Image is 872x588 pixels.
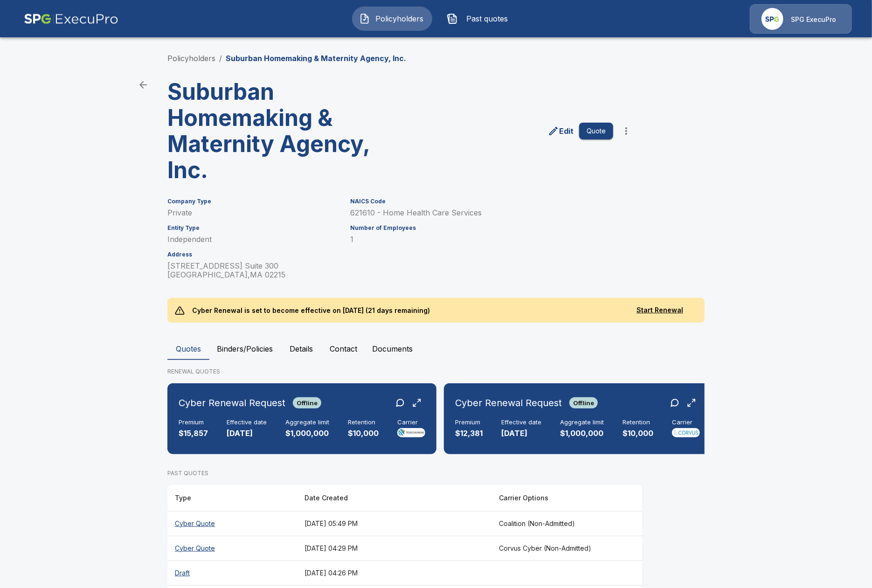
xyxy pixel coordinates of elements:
[455,419,483,426] h6: Premium
[167,511,297,536] th: Cyber Quote
[167,560,297,585] th: Draft
[491,536,643,560] th: Corvus Cyber (Non-Admitted)
[350,235,613,244] p: 1
[293,399,321,407] span: Offline
[348,428,379,439] p: $10,000
[227,419,267,426] h6: Effective date
[297,511,491,536] th: [DATE] 05:49 PM
[179,419,208,426] h6: Premium
[297,536,491,560] th: [DATE] 04:29 PM
[623,302,697,319] button: Start Renewal
[167,536,297,560] th: Cyber Quote
[167,469,643,477] p: PAST QUOTES
[167,79,398,183] h3: Suburban Homemaking & Maternity Agency, Inc.
[297,485,491,512] th: Date Created
[579,123,613,140] button: Quote
[623,419,653,426] h6: Retention
[447,13,458,24] img: Past quotes Icon
[491,511,643,536] th: Coalition (Non-Admitted)
[440,7,520,31] button: Past quotes IconPast quotes
[348,419,379,426] h6: Retention
[374,13,425,24] span: Policyholders
[167,208,339,217] p: Private
[455,428,483,439] p: $12,381
[501,419,541,426] h6: Effective date
[623,428,653,439] p: $10,000
[501,428,541,439] p: [DATE]
[672,428,700,437] img: Carrier
[462,13,513,24] span: Past quotes
[167,54,215,63] a: Policyholders
[559,125,574,137] p: Edit
[350,208,613,217] p: 621610 - Home Health Care Services
[209,338,280,360] button: Binders/Policies
[352,7,432,31] button: Policyholders IconPolicyholders
[617,122,636,140] button: more
[560,428,604,439] p: $1,000,000
[167,225,339,231] h6: Entity Type
[560,419,604,426] h6: Aggregate limit
[167,338,705,360] div: policyholder tabs
[167,198,339,205] h6: Company Type
[285,419,329,426] h6: Aggregate limit
[185,298,438,323] p: Cyber Renewal is set to become effective on [DATE] (21 days remaining)
[455,395,562,410] h6: Cyber Renewal Request
[167,262,339,279] p: [STREET_ADDRESS] Suite 300 [GEOGRAPHIC_DATA] , MA 02215
[167,235,339,244] p: Independent
[569,399,598,407] span: Offline
[219,53,222,64] li: /
[134,76,152,94] a: back
[227,428,267,439] p: [DATE]
[297,560,491,585] th: [DATE] 04:26 PM
[167,367,705,376] p: RENEWAL QUOTES
[761,8,783,30] img: Agency Icon
[280,338,322,360] button: Details
[397,428,425,437] img: Carrier
[672,419,700,426] h6: Carrier
[167,251,339,258] h6: Address
[167,338,209,360] button: Quotes
[322,338,365,360] button: Contact
[24,4,118,34] img: AA Logo
[179,395,285,410] h6: Cyber Renewal Request
[226,53,406,64] p: Suburban Homemaking & Maternity Agency, Inc.
[491,485,643,512] th: Carrier Options
[179,428,208,439] p: $15,857
[791,15,836,24] p: SPG ExecuPro
[350,198,613,205] h6: NAICS Code
[350,225,613,231] h6: Number of Employees
[546,124,575,138] a: edit
[359,13,370,24] img: Policyholders Icon
[397,419,425,426] h6: Carrier
[167,485,297,512] th: Type
[365,338,420,360] button: Documents
[167,53,406,64] nav: breadcrumb
[750,4,852,34] a: Agency IconSPG ExecuPro
[285,428,329,439] p: $1,000,000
